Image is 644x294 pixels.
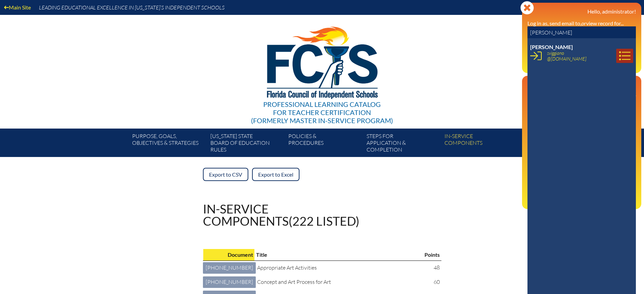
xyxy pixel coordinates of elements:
svg: Close [520,1,534,15]
a: PLC Coordinator [US_STATE] Council of Independent Schools since [DATE] [525,141,632,163]
a: sviggiano@[DOMAIN_NAME] [544,49,589,63]
p: Points [424,250,440,259]
a: Email passwordEmail &password [525,105,553,127]
span: for Teacher Certification [273,108,371,116]
span: [PERSON_NAME] [530,44,573,50]
img: FCISlogo221.eps [252,15,392,107]
p: Document [205,250,253,259]
i: or [581,20,586,26]
a: [PHONE_NUMBER] [203,276,256,288]
a: Export to CSV [203,168,248,181]
a: Steps forapplication & completion [364,131,442,157]
svg: Log out [630,198,636,203]
h1: In-service components (222 listed) [203,203,359,227]
a: [US_STATE] StateBoard of Education rules [208,131,286,157]
p: Concept and Art Process for Art [257,278,420,287]
a: Main Site [1,3,34,12]
a: Purpose, goals,objectives & strategies [129,131,207,157]
a: User infoReports [525,54,554,64]
a: Policies &Procedures [286,131,363,157]
label: Log in as, send email to, view record for... [527,20,624,26]
a: Export to Excel [252,168,299,181]
a: Director of Professional Development [US_STATE] Council of Independent Schools since [DATE] [525,166,632,188]
a: Professional Learning Catalog for Teacher Certification(formerly Master In-service Program) [248,14,396,126]
a: [PHONE_NUMBER] [203,262,256,274]
p: Title [256,250,417,259]
p: 48 [425,264,440,272]
p: 60 [425,278,440,287]
div: Professional Learning Catalog (formerly Master In-service Program) [251,100,393,125]
a: In-servicecomponents [442,131,520,157]
h3: Hello, administrator! [527,8,636,15]
a: User infoEE Control Panel [525,43,577,52]
p: Appropriate Art Activities [257,264,420,272]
